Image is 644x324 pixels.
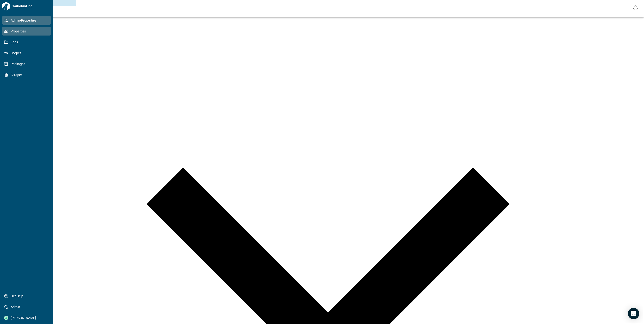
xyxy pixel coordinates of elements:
[8,62,47,66] span: Packages
[8,294,47,298] span: Get Help
[2,71,51,79] a: Scraper
[8,72,47,77] span: Scraper
[8,51,47,55] span: Scopes
[8,40,47,45] span: Jobs
[2,16,51,25] a: Admin-Properties
[8,305,47,309] span: Admin
[8,29,47,34] span: Properties
[2,38,51,46] a: Jobs
[8,315,47,320] span: [PERSON_NAME]
[2,49,51,57] a: Scopes
[632,4,639,11] button: Open notification feed
[2,303,51,311] a: Admin
[2,27,51,36] a: Properties
[628,308,639,319] div: Open Intercom Messenger
[2,60,51,68] a: Packages
[10,4,51,9] span: Tailorbird Inc
[8,18,47,23] span: Admin-Properties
